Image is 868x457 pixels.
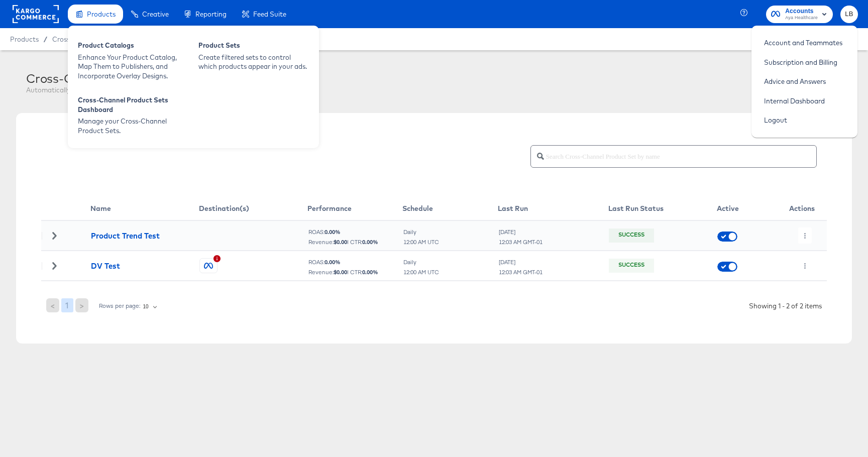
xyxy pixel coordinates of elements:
div: Product Trend Test [91,231,160,241]
span: LB [844,9,854,20]
th: Last Run Status [608,197,717,220]
div: [DATE] [498,259,543,266]
span: Feed Suite [253,10,286,18]
b: $ 0.00 [334,268,347,276]
span: Products [10,35,39,43]
div: 12:03 AM GMT-01 [498,269,543,276]
div: Showing 1 - 2 of 2 items [749,301,822,311]
b: 0.00 % [362,268,378,276]
b: 0.00 % [362,238,378,246]
div: [DATE] [498,228,543,236]
b: $ 0.00 [334,238,347,246]
div: Toggle Row Expanded [42,262,67,269]
span: Products [87,10,116,18]
button: 1 [61,298,73,312]
th: Last Run [498,197,608,220]
a: Advice and Answers [756,72,833,90]
th: Actions [778,197,827,220]
div: Success [618,231,644,240]
th: Performance [307,197,403,220]
span: 1 [65,298,69,312]
button: AccountsAya Healthcare [766,6,833,23]
div: Success [618,261,644,270]
div: Cross-Channel Product Sets [26,71,317,85]
div: ROAS: [308,259,402,266]
a: Internal Dashboard [756,92,832,110]
div: 10 [143,301,159,313]
th: Destination(s) [199,197,307,220]
span: / [39,35,52,43]
div: 12:00 AM UTC [403,269,440,276]
div: Automatically build and update Cross-Channel product sets based on your performance data [26,85,317,95]
div: Daily [403,259,440,266]
div: 12:00 AM UTC [403,239,440,246]
div: 12:03 AM GMT-01 [498,239,543,246]
div: ROAS: [308,228,402,236]
th: Active [717,197,778,220]
span: Aya Healthcare [785,14,818,22]
div: DV Test [91,261,120,271]
div: Toggle Row Expanded [42,232,67,239]
b: 0.00 % [324,258,341,266]
a: Subscription and Billing [756,53,845,71]
span: Reporting [195,10,227,18]
button: LB [840,6,858,23]
th: Name [90,197,199,220]
a: Account and Teammates [756,34,850,52]
div: Daily [403,228,440,236]
th: Schedule [402,197,498,220]
span: Accounts [785,6,818,17]
a: Logout [756,111,795,129]
div: Revenue: | CTR: [308,239,402,246]
span: Creative [142,10,169,18]
div: Rows per page: [98,302,141,309]
a: Cross-Channel Product Sets Dashboard [52,35,177,43]
b: 0.00 % [324,228,341,236]
div: Revenue: | CTR: [308,269,402,276]
input: Search Cross-Channel Product Set by name [544,142,816,163]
